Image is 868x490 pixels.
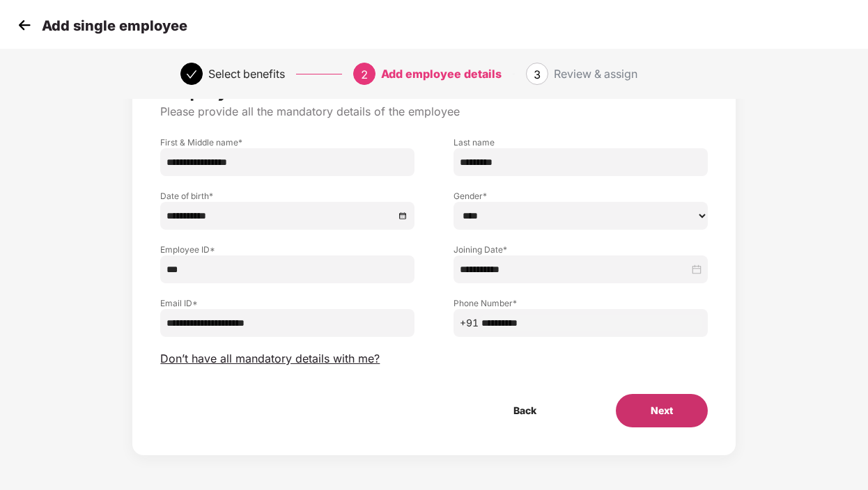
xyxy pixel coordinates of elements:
[454,244,708,255] label: Joining Date
[554,63,637,85] div: Review & assign
[160,136,414,148] label: First & Middle name
[160,351,380,366] span: Don’t have all mandatory details with me?
[186,69,197,80] span: check
[616,394,708,427] button: Next
[460,315,479,331] span: +91
[160,297,414,309] label: Email ID
[42,17,187,34] p: Add single employee
[160,190,414,202] label: Date of birth
[361,68,368,81] span: 2
[14,15,35,35] img: svg+xml;base64,PHN2ZyB4bWxucz0iaHR0cDovL3d3dy53My5vcmcvMjAwMC9zdmciIHdpZHRoPSIzMCIgaGVpZ2h0PSIzMC...
[208,63,285,85] div: Select benefits
[454,297,708,309] label: Phone Number
[479,394,571,427] button: Back
[454,136,708,148] label: Last name
[454,190,708,202] label: Gender
[381,63,502,85] div: Add employee details
[160,244,414,255] label: Employee ID
[534,68,541,81] span: 3
[160,104,707,119] p: Please provide all the mandatory details of the employee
